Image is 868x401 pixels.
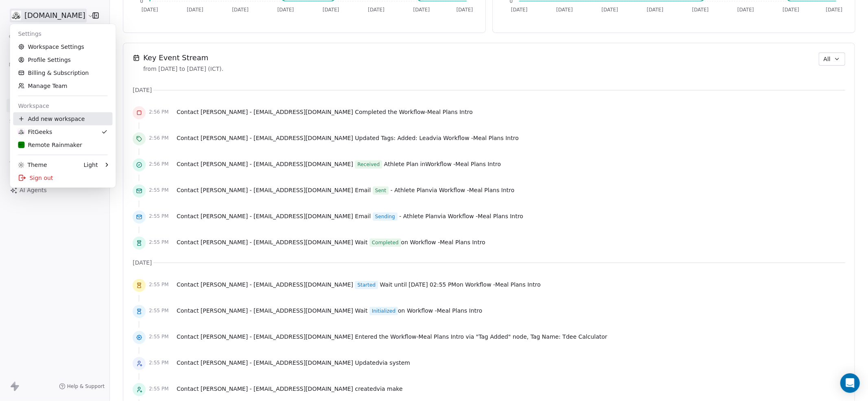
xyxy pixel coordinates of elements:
div: FitGeeks [18,128,52,136]
div: Keywords by Traffic [90,48,137,53]
div: Add new workspace [13,112,112,125]
img: tab_domain_overview_orange.svg [22,47,28,54]
a: Manage Team [13,79,112,92]
a: Billing & Subscription [13,66,112,79]
img: 1000.jpg [18,129,24,135]
img: website_grey.svg [13,21,20,28]
div: Domain: [DOMAIN_NAME] [21,21,90,28]
div: Workspace [13,99,112,112]
div: Remote Rainmaker [18,141,82,149]
div: Theme [18,161,47,169]
div: v 4.0.25 [23,13,40,20]
div: Settings [13,27,112,40]
div: Domain Overview [31,48,73,53]
a: Profile Settings [13,53,112,66]
a: Workspace Settings [13,40,112,53]
img: logo_orange.svg [13,13,20,20]
div: Sign out [13,171,112,184]
img: tab_keywords_by_traffic_grey.svg [81,47,87,54]
img: RR%20Logo%20%20Black%20(2).png [18,142,24,148]
div: Light [83,161,98,169]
